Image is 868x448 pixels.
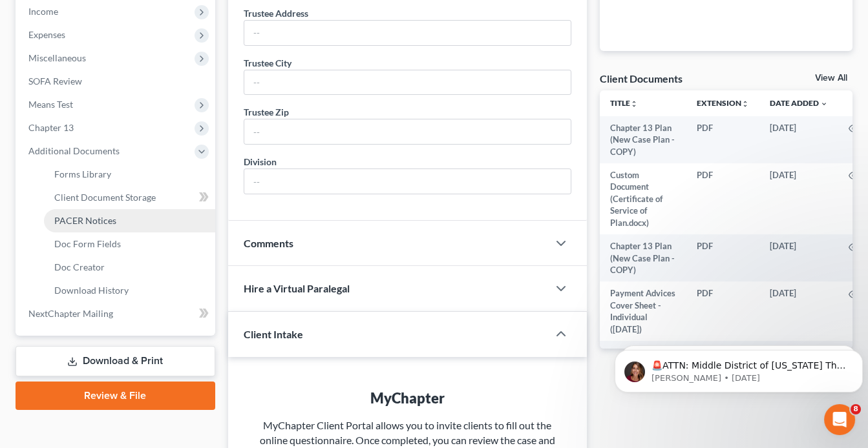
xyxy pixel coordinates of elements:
[600,234,686,281] td: Chapter 13 Plan (New Case Plan - COPY)
[44,209,215,232] a: PACER Notices
[815,74,847,83] a: View All
[686,281,759,341] td: PDF
[759,234,838,281] td: [DATE]
[600,116,686,163] td: Chapter 13 Plan (New Case Plan - COPY)
[254,388,561,408] div: MyChapter
[600,281,686,341] td: Payment Advices Cover Sheet - Individual ([DATE])
[820,100,828,108] i: expand_more
[54,285,129,296] span: Download History
[16,346,215,376] a: Download & Print
[44,256,215,279] a: Doc Creator
[244,155,277,168] div: Division
[28,6,58,17] span: Income
[244,237,293,249] span: Comments
[244,169,571,194] input: --
[244,56,291,70] div: Trustee City
[759,163,838,234] td: [DATE]
[759,281,838,341] td: [DATE]
[28,29,65,40] span: Expenses
[18,70,215,93] a: SOFA Review
[54,261,105,272] span: Doc Creator
[28,76,82,87] span: SOFA Review
[244,119,571,144] input: --
[759,116,838,163] td: [DATE]
[244,70,571,95] input: --
[44,186,215,209] a: Client Document Storage
[54,215,116,226] span: PACER Notices
[244,21,571,45] input: --
[244,282,350,294] span: Hire a Virtual Paralegal
[16,382,215,410] a: Review & File
[28,99,73,110] span: Means Test
[244,6,308,20] div: Trustee Address
[686,234,759,281] td: PDF
[244,328,303,340] span: Client Intake
[28,308,113,319] span: NextChapter Mailing
[741,100,749,108] i: unfold_more
[630,100,638,108] i: unfold_more
[697,98,749,108] a: Extensionunfold_more
[600,163,686,234] td: Custom Document (Certificate of Service of Plan.docx)
[686,163,759,234] td: PDF
[686,116,759,163] td: PDF
[44,163,215,186] a: Forms Library
[600,341,686,424] td: Chapter 13 Plan ([US_STATE] Northern - [PERSON_NAME] Law Group - COPY)
[18,302,215,325] a: NextChapter Mailing
[610,98,638,108] a: Titleunfold_more
[44,232,215,256] a: Doc Form Fields
[600,72,683,85] div: Client Documents
[28,145,120,156] span: Additional Documents
[54,238,121,249] span: Doc Form Fields
[44,279,215,302] a: Download History
[54,192,156,203] span: Client Document Storage
[824,404,855,435] iframe: Intercom live chat
[770,98,828,108] a: Date Added expand_more
[28,52,86,63] span: Miscellaneous
[851,404,861,414] span: 8
[244,105,289,119] div: Trustee Zip
[54,168,111,179] span: Forms Library
[609,323,868,413] iframe: Intercom notifications message
[28,122,74,133] span: Chapter 13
